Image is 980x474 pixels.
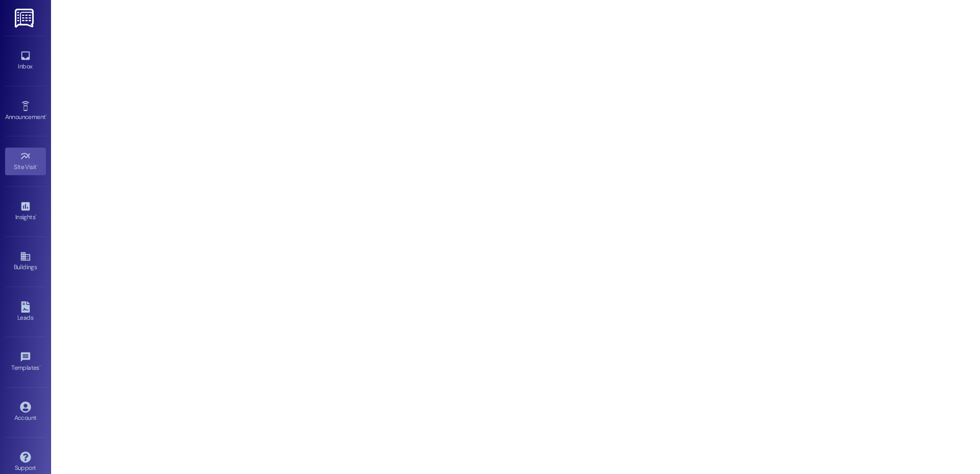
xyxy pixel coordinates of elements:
span: • [39,363,41,370]
a: Templates • [5,348,46,376]
a: Buildings [5,248,46,275]
a: Inbox [5,47,46,75]
a: Insights • [5,198,46,225]
span: • [35,212,37,219]
span: • [37,162,38,169]
span: • [45,112,47,119]
img: ResiDesk Logo [15,9,36,28]
a: Account [5,398,46,426]
a: Site Visit • [5,148,46,175]
a: Leads [5,298,46,326]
